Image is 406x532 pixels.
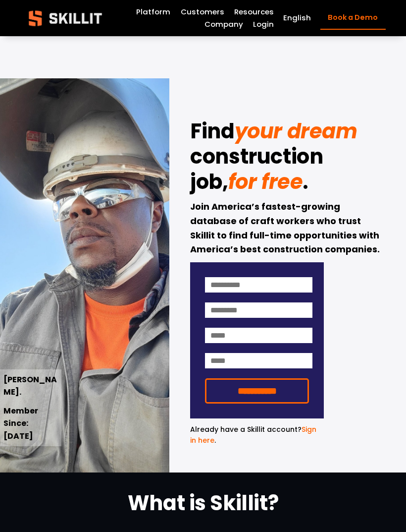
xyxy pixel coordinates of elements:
a: Book a Demo [320,6,386,30]
strong: Member Since: [DATE] [3,405,40,442]
span: English [283,12,311,23]
em: your dream [235,117,357,146]
strong: construction job, [190,142,327,196]
p: . [190,424,324,446]
strong: . [303,167,308,196]
a: Sign in here [190,424,316,445]
strong: What is Skillit? [128,488,278,518]
a: Platform [136,5,170,18]
span: Already have a Skillit account? [190,424,302,434]
strong: Join America’s fastest-growing database of craft workers who trust Skillit to find full-time oppo... [190,200,381,255]
a: Login [253,18,274,31]
div: language picker [283,12,311,24]
em: for free [228,167,303,196]
a: Company [204,18,243,31]
a: Customers [181,5,224,18]
a: folder dropdown [234,5,274,18]
strong: Find [190,117,234,146]
strong: [PERSON_NAME]. [3,374,57,398]
img: Skillit [20,3,110,33]
span: Resources [234,6,274,17]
